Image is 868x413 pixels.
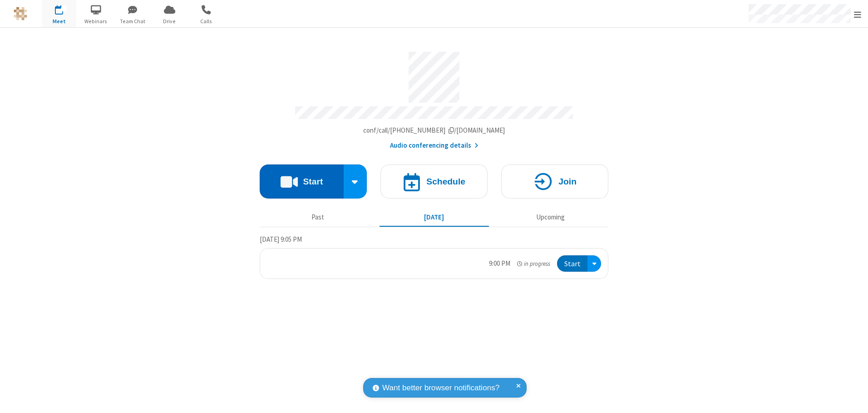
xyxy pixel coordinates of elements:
[363,126,505,134] span: Copy my meeting room link
[380,209,489,226] button: [DATE]
[79,17,113,25] span: Webinars
[189,17,223,25] span: Calls
[382,382,499,394] span: Want better browser notifications?
[344,164,367,199] div: Start conference options
[558,177,577,186] h4: Join
[14,7,27,20] img: QA Selenium DO NOT DELETE OR CHANGE
[363,125,505,136] button: Copy my meeting room linkCopy my meeting room link
[489,259,510,269] div: 9:00 PM
[153,17,187,25] span: Drive
[260,164,344,199] button: Start
[260,234,608,279] section: Today's Meetings
[263,209,373,226] button: Past
[517,259,550,268] em: in progress
[42,17,76,25] span: Meet
[557,255,587,272] button: Start
[61,5,67,12] div: 1
[587,255,601,272] div: Open menu
[380,164,488,199] button: Schedule
[496,209,605,226] button: Upcoming
[426,177,465,186] h4: Schedule
[501,164,608,199] button: Join
[260,235,302,244] span: [DATE] 9:05 PM
[303,177,323,186] h4: Start
[390,140,478,151] button: Audio conferencing details
[116,17,150,25] span: Team Chat
[260,45,608,151] section: Account details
